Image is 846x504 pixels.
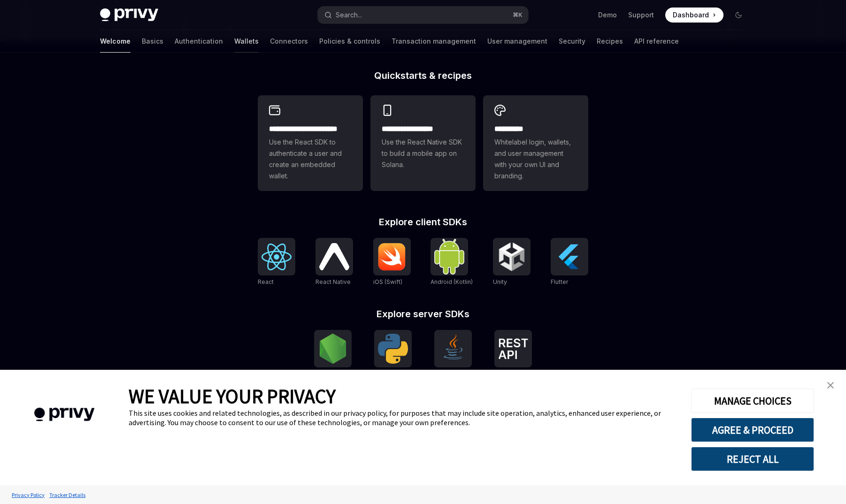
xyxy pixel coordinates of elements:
[258,217,588,227] h2: Explore client SDKs
[598,10,617,20] a: Demo
[319,30,380,53] a: Policies & controls
[382,137,464,170] span: Use the React Native SDK to build a mobile app on Solana.
[673,10,709,20] span: Dashboard
[493,278,507,285] span: Unity
[370,95,476,191] a: **** **** **** ***Use the React Native SDK to build a mobile app on Solana.
[100,8,158,22] img: dark logo
[597,30,623,53] a: Recipes
[175,30,223,53] a: Authentication
[434,330,472,379] a: JavaJava
[821,376,840,395] a: close banner
[261,244,292,270] img: React
[258,278,274,285] span: React
[634,30,679,53] a: API reference
[498,338,528,359] img: REST API
[554,242,585,272] img: Flutter
[318,7,528,23] button: Search...⌘K
[258,71,588,80] h2: Quickstarts & recipes
[129,384,336,408] span: WE VALUE YOUR PRIVACY
[392,30,476,53] a: Transaction management
[374,330,412,379] a: PythonPython
[47,487,88,503] a: Tracker Details
[434,239,464,274] img: Android (Kotlin)
[269,137,352,182] span: Use the React SDK to authenticate a user and create an embedded wallet.
[373,238,411,287] a: iOS (Swift)iOS (Swift)
[731,8,746,23] button: Toggle dark mode
[665,8,723,23] a: Dashboard
[494,137,577,182] span: Whitelabel login, wallets, and user management with your own UI and branding.
[431,278,473,285] span: Android (Kotlin)
[487,30,547,53] a: User management
[100,30,131,53] a: Welcome
[315,238,353,287] a: React NativeReact Native
[373,278,402,285] span: iOS (Swift)
[691,418,814,442] button: AGREE & PROCEED
[438,334,468,364] img: Java
[319,243,349,270] img: React Native
[270,30,308,53] a: Connectors
[377,243,407,271] img: iOS (Swift)
[378,334,408,364] img: Python
[318,334,348,364] img: NodeJS
[551,238,588,287] a: FlutterFlutter
[691,389,814,413] button: MANAGE CHOICES
[234,30,259,53] a: Wallets
[628,10,654,20] a: Support
[129,408,677,427] div: This site uses cookies and related technologies, as described in our privacy policy, for purposes...
[142,30,163,53] a: Basics
[497,242,527,272] img: Unity
[258,238,295,287] a: ReactReact
[258,309,588,319] h2: Explore server SDKs
[513,11,523,19] span: ⌘ K
[827,382,834,389] img: close banner
[314,330,352,379] a: NodeJSNodeJS
[9,487,47,503] a: Privacy Policy
[336,9,362,21] div: Search...
[431,238,473,287] a: Android (Kotlin)Android (Kotlin)
[691,447,814,471] button: REJECT ALL
[551,278,568,285] span: Flutter
[493,238,531,287] a: UnityUnity
[14,394,115,435] img: company logo
[559,30,585,53] a: Security
[494,330,532,379] a: REST APIREST API
[315,278,351,285] span: React Native
[483,95,588,191] a: **** *****Whitelabel login, wallets, and user management with your own UI and branding.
